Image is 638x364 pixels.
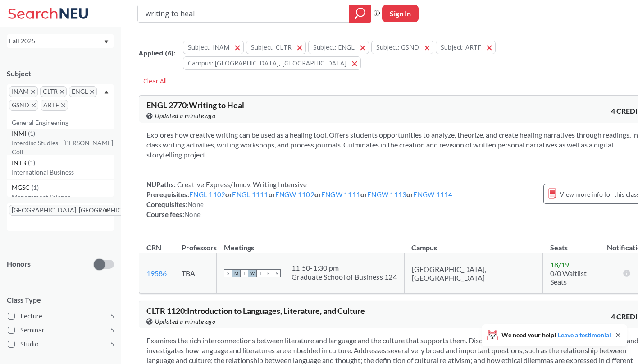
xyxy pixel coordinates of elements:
span: ENGLX to remove pill [69,86,97,97]
span: ( 1 ) [32,184,39,191]
svg: Dropdown arrow [104,40,109,44]
th: Seats [543,234,602,253]
div: Subject [7,69,114,78]
td: [GEOGRAPHIC_DATA], [GEOGRAPHIC_DATA] [404,253,542,294]
th: Meetings [217,234,405,253]
span: [GEOGRAPHIC_DATA], [GEOGRAPHIC_DATA]X to remove pill [9,205,152,216]
button: Campus: [GEOGRAPHIC_DATA], [GEOGRAPHIC_DATA] [183,56,361,70]
p: International Business [12,168,114,177]
span: Applied ( 6 ): [139,48,175,58]
div: CRN [146,243,161,253]
button: Subject: CLTR [246,41,306,54]
svg: X to remove pill [32,103,36,107]
div: Graduate School of Business 124 [292,272,397,281]
span: S [224,269,232,277]
a: Leave a testimonial [558,331,611,339]
span: INTB [12,158,28,168]
span: 5 [110,325,114,335]
p: Management Science [12,193,114,202]
span: ( 1 ) [22,109,29,117]
svg: X to remove pill [90,90,94,94]
svg: magnifying glass [355,7,365,20]
span: T [256,269,264,277]
span: ( 1 ) [28,129,35,137]
button: Subject: ARTF [436,41,496,54]
a: ENGW 1113 [367,190,406,198]
div: Fall 2025Dropdown arrow [7,34,114,48]
span: INMI [12,129,28,138]
span: GSNDX to remove pill [9,100,38,111]
th: Professors [174,234,217,253]
span: Subject: CLTR [251,43,292,51]
span: Class Type [7,295,114,305]
span: Subject: INAM [188,43,229,51]
th: Campus [404,234,542,253]
svg: X to remove pill [31,90,35,94]
span: W [248,269,256,277]
span: CLTRX to remove pill [40,86,67,97]
a: 19586 [146,269,167,277]
p: General Engineering [12,118,114,127]
div: INAMX to remove pillCLTRX to remove pillENGLX to remove pillGSNDX to remove pillARTFX to remove p... [7,84,114,116]
span: We need your help! [501,332,611,338]
span: F [264,269,273,277]
div: NUPaths: Prerequisites: or or or or or Corequisites: Course fees: [146,180,453,219]
span: 5 [110,339,114,349]
span: None [187,200,204,208]
svg: X to remove pill [61,103,65,107]
span: S [273,269,281,277]
label: Seminar [8,324,114,336]
span: M [232,269,240,277]
div: magnifying glass [349,5,371,23]
span: None [184,210,201,218]
span: Subject: ENGL [313,43,355,51]
span: Updated a minute ago [155,317,215,327]
a: ENGL 1102 [189,190,225,198]
p: Interdisc Studies - [PERSON_NAME] Coll [12,138,114,157]
span: T [240,269,248,277]
div: [GEOGRAPHIC_DATA], [GEOGRAPHIC_DATA]X to remove pillDropdown arrow [7,203,114,231]
div: 11:50 - 1:30 pm [292,263,397,272]
span: ARTFX to remove pill [41,100,68,111]
div: Clear All [139,74,171,88]
p: Honors [7,259,31,269]
span: Updated a minute ago [155,111,215,121]
span: 0/0 Waitlist Seats [550,269,587,286]
button: Subject: INAM [183,41,244,54]
button: Sign In [382,5,419,22]
span: ENGL 2770 : Writing to Heal [146,100,244,110]
td: TBA [174,253,217,294]
button: Subject: GSND [371,41,433,54]
span: Subject: ARTF [441,43,481,51]
a: ENGW 1111 [321,190,360,198]
span: Creative Express/Innov, Writing Intensive [176,180,307,189]
label: Studio [8,338,114,350]
span: 5 [110,311,114,321]
input: Class, professor, course number, "phrase" [145,6,342,21]
div: Fall 2025 [9,36,103,46]
span: ( 1 ) [28,159,35,166]
a: ENGW 1102 [275,190,314,198]
button: Subject: ENGL [308,41,369,54]
span: Subject: GSND [376,43,419,51]
span: 18 / 19 [550,260,569,269]
span: Campus: [GEOGRAPHIC_DATA], [GEOGRAPHIC_DATA] [188,59,346,67]
a: ENGW 1114 [413,190,452,198]
a: ENGL 1111 [232,190,268,198]
svg: Dropdown arrow [104,90,109,94]
svg: X to remove pill [60,90,64,94]
label: Lecture [8,310,114,322]
span: CLTR 1120 : Introduction to Languages, Literature, and Culture [146,306,365,316]
svg: Dropdown arrow [104,209,109,212]
span: MGSC [12,183,32,193]
span: INAMX to remove pill [9,86,38,97]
